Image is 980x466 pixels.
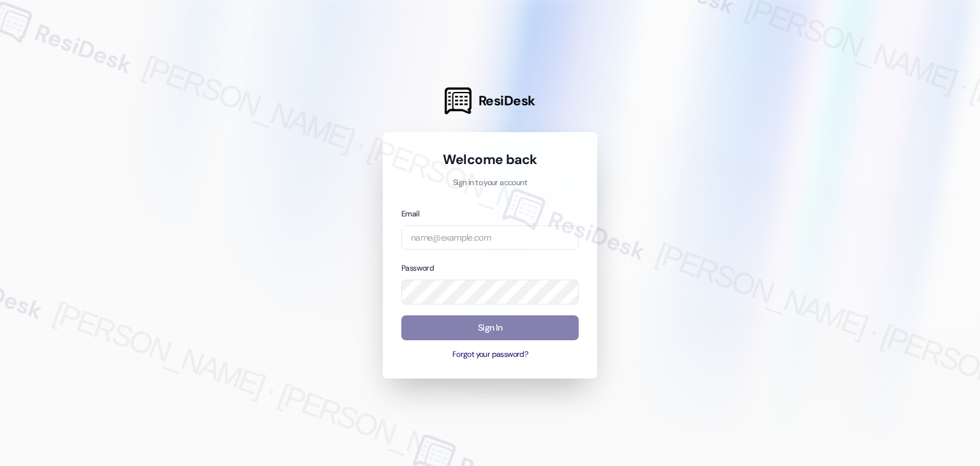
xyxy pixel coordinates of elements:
span: ResiDesk [479,92,535,110]
label: Password [401,263,434,273]
input: name@example.com [401,225,579,250]
img: ResiDesk Logo [445,87,471,114]
button: Forgot your password? [401,349,579,361]
h1: Welcome back [401,151,579,169]
label: Email [401,209,419,219]
button: Sign In [401,315,579,340]
p: Sign in to your account [401,177,579,189]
